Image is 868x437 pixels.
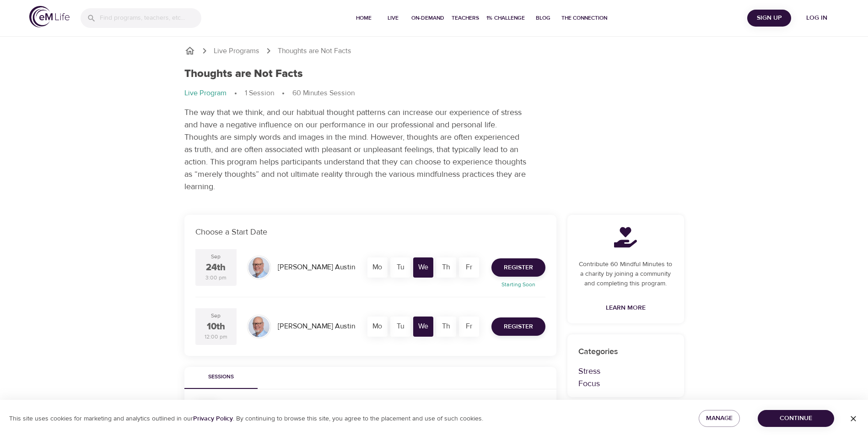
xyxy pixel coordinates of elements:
span: Teachers [452,13,479,23]
span: Log in [798,12,835,24]
div: Mo [367,257,388,278]
a: Live Programs [214,46,259,56]
span: Live [382,13,404,23]
button: Register [491,317,545,336]
button: Register [491,258,545,277]
div: Tu [390,257,410,278]
p: Categories [578,345,673,358]
img: logo [29,6,70,27]
input: Find programs, teachers, etc... [100,8,201,28]
p: Thoughts are Not Facts [278,46,351,56]
div: Fr [459,257,479,278]
div: [PERSON_NAME] Austin [274,317,359,335]
p: 60 Minutes Session [292,88,355,98]
div: Sep [211,253,221,261]
p: The way that we think, and our habitual thought patterns can increase our experience of stress an... [184,106,528,193]
span: Register [504,262,533,273]
div: Mo [367,317,388,337]
span: Continue [765,413,827,424]
div: Tu [390,317,410,337]
span: Learn More [606,302,646,314]
div: 3:00 pm [205,274,226,282]
div: 12:00 pm [205,333,227,341]
p: 1 Session [245,88,274,98]
div: [PERSON_NAME] Austin [274,258,359,276]
div: Th [436,317,456,337]
nav: breadcrumb [184,88,684,99]
button: Log in [795,10,839,27]
span: 1% Challenge [486,13,525,23]
div: Th [436,257,456,278]
p: Stress [578,365,673,377]
p: Choose a Start Date [195,226,545,238]
div: Sep [211,312,221,320]
a: Learn More [602,300,649,317]
div: Fr [459,317,479,337]
span: Sign Up [751,12,787,24]
span: Home [353,13,375,23]
span: The Connection [561,13,607,23]
p: Starting Soon [486,280,551,289]
p: Live Program [184,88,226,98]
div: 10th [207,320,225,333]
div: 24th [206,261,226,274]
div: We [413,317,433,337]
button: Sign Up [747,10,791,27]
a: Privacy Policy [193,415,233,423]
span: Blog [532,13,554,23]
button: Continue [758,410,834,427]
span: Sessions [190,372,252,382]
p: Contribute 60 Mindful Minutes to a charity by joining a community and completing this program. [578,260,673,289]
p: Focus [578,377,673,390]
div: We [413,257,433,278]
span: Register [504,321,533,333]
span: Manage [706,413,733,424]
button: Manage [699,410,740,427]
h1: Thoughts are Not Facts [184,67,303,81]
span: On-Demand [411,13,444,23]
nav: breadcrumb [184,45,684,56]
